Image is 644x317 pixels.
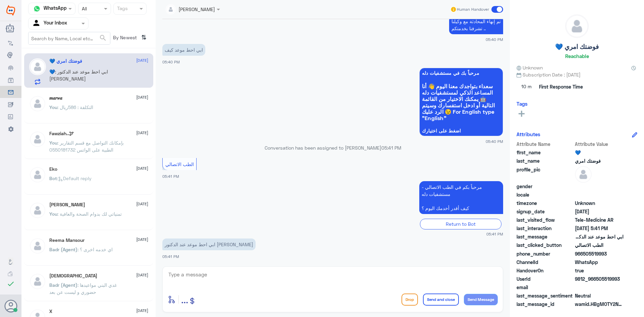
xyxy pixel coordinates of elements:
h5: Fawziah..🕊 [49,131,74,137]
span: [DATE] [136,201,148,207]
span: ... [181,293,188,305]
span: Unknown [517,64,543,71]
img: yourInbox.svg [32,18,42,29]
span: [DATE] [136,57,148,63]
i: check [7,280,15,288]
span: Badr (Agent) [49,282,77,288]
span: 9812_966505519993 [575,275,624,282]
img: defaultAdmin.png [29,131,46,148]
span: : التكلفة : 586ريال [57,104,93,110]
span: last_message [517,233,574,240]
button: ... [181,292,188,307]
span: 2025-10-12T14:41:27.319Z [575,225,624,232]
span: 💙 [49,69,55,74]
span: الطب الاتصالي [165,161,194,167]
span: last_message_id [517,301,574,308]
span: الطب الاتصالي [575,242,624,249]
span: : Default reply [57,175,92,181]
span: UserId [517,275,574,282]
span: Unknown [575,200,624,207]
span: Subscription Date : [DATE] [517,71,637,78]
span: signup_date [517,208,574,215]
span: email [517,284,574,291]
div: Tags [116,5,128,13]
span: Attribute Name [517,141,574,148]
span: [DATE] [136,236,148,243]
span: 10 m [517,81,537,93]
span: HandoverOn [517,267,574,274]
h5: 💙 فوضتك امري [49,58,82,64]
span: 💙 [575,149,624,156]
h5: 𝒎𝒂𝒓𝒘𝒂 [49,95,62,101]
h6: Attributes [517,131,540,137]
span: last_message_sentiment [517,292,574,299]
p: 12/10/2025, 5:41 PM [419,181,503,214]
span: [DATE] [136,272,148,278]
h5: Reema Mansour [49,237,85,243]
p: Conversation has been assigned to [PERSON_NAME] [162,144,503,151]
span: First Response Time [539,83,583,90]
span: timezone [517,200,574,207]
span: gender [517,183,574,190]
span: اضغط على اختيارك [422,128,500,134]
span: true [575,267,624,274]
span: You [49,140,57,146]
span: last_visited_flow [517,216,574,223]
span: : ابي احط موعد عند الدكتور [PERSON_NAME] [49,69,108,82]
img: defaultAdmin.png [29,58,46,75]
span: [DATE] [136,94,148,100]
h5: Mohammed ALRASHED [49,202,85,208]
span: 2 [575,259,624,266]
span: : بإمكانك التواصل مع قسم التقارير الطبية على الواتس 0550181732 [49,140,124,153]
span: wamid.HBgMOTY2NTA1NTE5OTkzFQIAEhgUM0FFMzQ2NzE1NjdFNjc5QkNBRjUA [575,301,624,308]
span: [DATE] [136,130,148,136]
span: By Newest [110,32,139,45]
span: 05:41 PM [381,145,401,151]
div: Return to Bot [420,219,501,229]
img: Widebot Logo [6,5,15,16]
span: first_name [517,149,574,156]
span: 05:40 PM [486,37,503,42]
span: فوضتك امري [575,157,624,164]
p: 12/10/2025, 5:40 PM [162,44,205,56]
img: defaultAdmin.png [29,237,46,254]
span: : تمنياتي لك بدوام الصحة والعافية [57,211,122,217]
span: [DATE] [136,165,148,171]
span: Bot [49,175,57,181]
span: 0 [575,292,624,299]
p: 12/10/2025, 5:40 PM [449,15,503,34]
span: 05:41 PM [162,254,179,259]
input: Search by Name, Local etc… [29,32,110,44]
span: null [575,284,624,291]
img: defaultAdmin.png [29,166,46,183]
h5: 💙 فوضتك امري [555,43,599,51]
button: Avatar [4,300,17,312]
span: Tele-Medicine AR [575,216,624,223]
span: ابي احط موعد عند الدكتور عبدالرحمن [575,233,624,240]
p: 12/10/2025, 5:41 PM [162,239,256,250]
h5: Eko [49,166,57,172]
span: سعداء بتواجدك معنا اليوم 👋 أنا المساعد الذكي لمستشفيات دله 🤖 يمكنك الاختيار من القائمة التالية أو... [422,83,500,121]
span: 05:40 PM [486,139,503,144]
span: last_name [517,157,574,164]
span: Human Handover [457,6,489,12]
h6: Tags [517,101,528,107]
h5: سبحان الله [49,273,97,279]
button: Send and close [423,294,459,306]
button: search [99,33,107,44]
span: last_interaction [517,225,574,232]
span: مرحباً بك في مستشفيات دله [422,70,500,76]
img: defaultAdmin.png [29,273,46,290]
span: 05:41 PM [486,231,503,237]
span: profile_pic [517,166,574,181]
span: 2024-10-26T19:24:26.876Z [575,208,624,215]
img: whatsapp.png [32,4,42,14]
span: locale [517,191,574,198]
span: null [575,183,624,190]
span: : اي خدمه اخرى ؟ [77,247,113,252]
i: ⇅ [141,32,147,43]
span: ChannelId [517,259,574,266]
h5: X [49,309,52,314]
span: 05:41 PM [162,174,179,178]
span: 966505519993 [575,250,624,257]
